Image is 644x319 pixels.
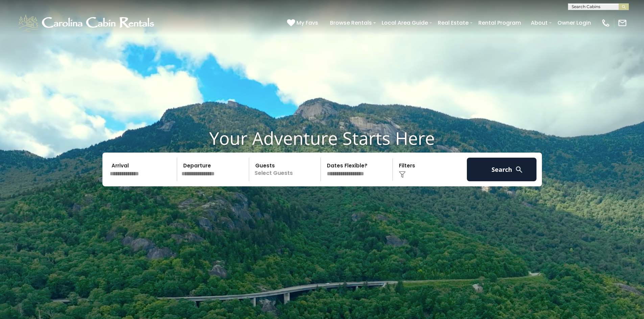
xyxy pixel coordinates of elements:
[399,171,406,178] img: filter--v1.png
[515,165,523,174] img: search-regular-white.png
[17,13,157,33] img: White-1-1-2.png
[434,17,472,29] a: Real Estate
[467,158,537,181] button: Search
[378,17,431,29] a: Local Area Guide
[601,18,611,28] img: phone-regular-white.png
[527,17,551,29] a: About
[327,17,375,29] a: Browse Rentals
[475,17,524,29] a: Rental Program
[554,17,594,29] a: Owner Login
[251,158,321,181] p: Select Guests
[618,18,627,28] img: mail-regular-white.png
[296,19,318,27] span: My Favs
[287,19,320,27] a: My Favs
[5,128,639,149] h1: Your Adventure Starts Here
